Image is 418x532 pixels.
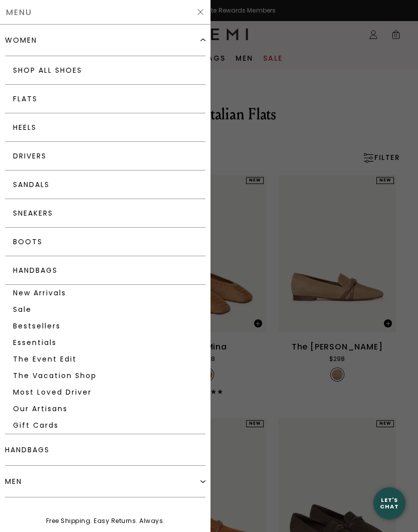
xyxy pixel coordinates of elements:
a: Most Loved Driver [5,384,205,401]
a: Flats [5,85,205,113]
a: New Arrivals [5,285,205,301]
a: Bestsellers [5,318,205,334]
div: men [5,477,22,485]
a: handbags [5,434,205,466]
a: Handbags [5,256,205,285]
img: Expand [200,479,205,484]
img: Hide Slider [196,8,204,16]
a: Essentials [5,334,205,351]
a: The Vacation Shop [5,368,205,384]
a: Drivers [5,142,205,170]
a: Heels [5,113,205,142]
a: Sale [5,301,205,318]
a: Shop All Shoes [5,56,205,85]
a: Gift Cards [5,417,205,434]
a: Sandals [5,170,205,199]
a: Boots [5,228,205,256]
img: Expand [200,38,205,43]
div: Let's Chat [373,497,405,509]
a: The Event Edit [5,351,205,368]
a: sale [5,497,205,529]
div: women [5,36,37,44]
a: Sneakers [5,199,205,228]
a: Our Artisans [5,401,205,417]
span: Menu [6,9,32,16]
